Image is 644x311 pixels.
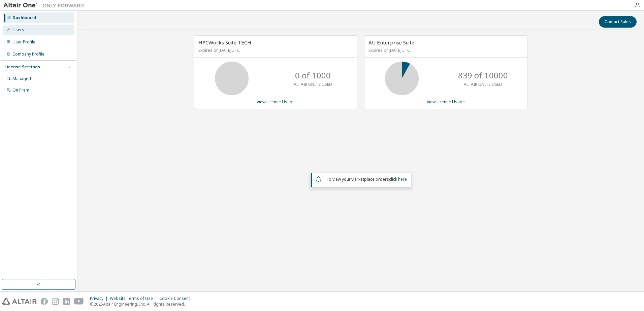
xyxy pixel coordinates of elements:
a: here [398,176,407,182]
div: Dashboard [12,15,36,21]
em: Marketplace orders [351,176,389,182]
img: Altair One [3,2,88,9]
p: 839 of 10000 [458,70,508,81]
div: Website Terms of Use [110,296,159,301]
div: Managed [12,76,31,81]
div: User Profile [12,39,35,45]
div: Cookie Consent [159,296,194,301]
span: To view your click [326,176,407,182]
img: facebook.svg [41,298,48,305]
img: instagram.svg [52,298,59,305]
p: Expires on [DATE] UTC [198,47,351,53]
img: linkedin.svg [63,298,70,305]
span: HPCWorks Suite TECH [198,39,251,46]
div: Company Profile [12,51,44,57]
p: ALTAIR UNITS USED [294,81,332,87]
div: License Settings [4,64,40,70]
div: Privacy [90,296,110,301]
p: © 2025 Altair Engineering, Inc. All Rights Reserved. [90,301,194,307]
div: Users [12,27,24,33]
span: AU Enterprise Suite [368,39,414,46]
p: ALTAIR UNITS USED [464,81,502,87]
a: View License Usage [257,99,295,105]
img: youtube.svg [74,298,84,305]
p: Expires on [DATE] UTC [368,47,521,53]
button: Contact Sales [599,16,637,28]
div: On Prem [12,88,29,93]
a: View License Usage [427,99,465,105]
img: altair_logo.svg [2,298,37,305]
p: 0 of 1000 [295,70,331,81]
